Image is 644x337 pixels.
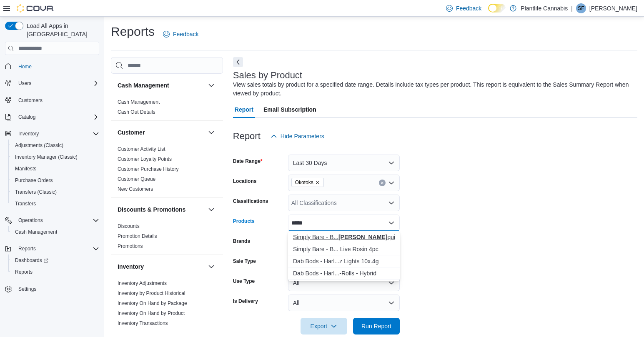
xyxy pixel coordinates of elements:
label: Products [233,218,255,225]
span: Transfers [12,199,99,209]
a: Inventory Transactions [118,320,168,326]
a: Customer Purchase History [118,166,179,172]
a: Inventory Manager (Classic) [12,152,81,162]
span: Purchase Orders [15,177,53,184]
a: Cash Management [12,227,60,237]
span: Adjustments (Classic) [12,140,99,150]
a: Customers [15,95,46,105]
div: Dab Bods - Harl...z Lights 10x.4g [293,257,395,265]
button: Customer [206,127,216,137]
img: Cova [17,4,54,12]
button: Discounts & Promotions [206,205,216,215]
a: Home [15,62,35,72]
a: New Customers [118,186,153,192]
span: Users [18,80,31,87]
span: Settings [18,286,36,292]
a: Promotions [118,243,143,249]
span: Inventory [15,129,99,139]
button: All [288,275,400,291]
div: Simply Bare - B... quin 5x.3g [293,233,395,241]
a: Adjustments (Classic) [12,140,67,150]
nav: Complex example [5,57,99,317]
button: Catalog [2,111,103,123]
span: Inventory Manager (Classic) [15,154,78,160]
button: Catalog [15,112,39,122]
span: Customer Queue [118,176,155,182]
a: Transfers (Classic) [12,187,60,197]
span: Load All Apps in [GEOGRAPHIC_DATA] [23,22,99,38]
button: Inventory [206,262,216,272]
a: Inventory On Hand by Package [118,300,187,306]
label: Brands [233,238,250,245]
label: Classifications [233,198,268,205]
button: Users [15,78,35,88]
button: Last 30 Days [288,155,400,171]
button: Customer [118,128,205,137]
span: Cash Management [118,99,160,105]
label: Locations [233,178,257,185]
p: | [571,3,573,13]
button: Clear input [379,180,386,186]
span: Discounts [118,223,140,230]
button: Cash Management [8,226,103,238]
a: Dashboards [12,255,52,265]
button: Inventory [118,262,205,271]
button: Operations [15,215,46,225]
button: Operations [2,215,103,226]
a: Manifests [12,164,40,174]
span: Cash Out Details [118,109,155,115]
button: Settings [2,283,103,295]
span: Customers [15,95,99,105]
span: Catalog [15,112,99,122]
span: Feedback [173,30,198,38]
a: Promotion Details [118,233,157,239]
span: Reports [15,269,33,275]
span: Operations [18,217,43,224]
h3: Sales by Product [233,70,302,80]
a: Feedback [160,26,202,42]
a: Purchase Orders [12,175,56,185]
span: Customers [18,97,43,104]
p: [PERSON_NAME] [589,3,637,13]
div: Cash Management [111,97,223,120]
a: Inventory by Product Historical [118,290,185,296]
span: Cash Management [15,229,57,235]
button: Manifests [8,163,103,175]
button: Customers [2,94,103,106]
button: Remove Okotoks from selection in this group [315,180,320,185]
label: Is Delivery [233,298,258,305]
button: Close list of options [388,220,395,226]
span: Purchase Orders [12,175,99,185]
button: All [288,295,400,311]
span: Email Subscription [263,101,316,118]
a: Customer Activity List [118,146,165,152]
button: Simply Bare - BC Organic Harlequin 5x.3g [288,231,400,243]
h3: Report [233,131,261,141]
span: Manifests [15,165,36,172]
a: Inventory Adjustments [118,280,167,286]
button: Open list of options [388,180,395,186]
span: Promotion Details [118,233,157,240]
span: Cash Management [12,227,99,237]
button: Inventory [15,129,42,139]
a: Settings [15,284,40,294]
div: View sales totals by product for a specified date range. Details include tax types per product. T... [233,80,633,98]
span: Hide Parameters [281,132,324,140]
button: Adjustments (Classic) [8,140,103,151]
button: Hide Parameters [267,128,328,145]
span: Feedback [456,4,481,12]
button: Reports [8,266,103,278]
a: Inventory On Hand by Product [118,310,185,316]
span: Customer Loyalty Points [118,156,172,162]
span: Okotoks [295,178,313,187]
span: Report [235,101,253,118]
button: Transfers (Classic) [8,186,103,198]
div: Choose from the following options [288,231,400,280]
span: Operations [15,215,99,225]
div: Customer [111,144,223,197]
button: Dab Bods - Harlequin and Granddaddy Purple Super Slim Electric Dartz Lights 10 x 0.4g Pre-Rolls -... [288,267,400,280]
